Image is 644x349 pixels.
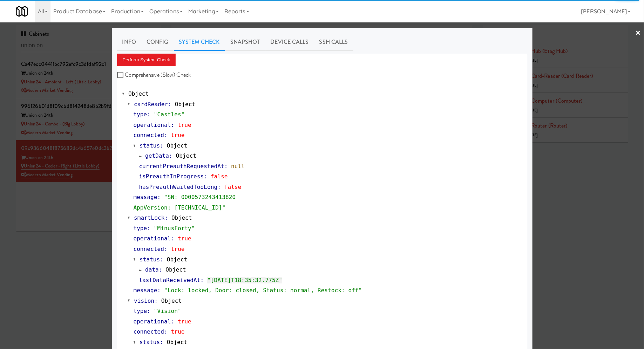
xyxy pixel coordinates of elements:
a: Config [141,33,174,51]
span: Object [165,266,186,273]
span: Object [167,339,187,345]
span: null [231,163,245,170]
span: : [168,101,171,108]
span: connected [134,132,164,138]
span: Object [171,214,192,221]
span: : [164,132,168,138]
a: Device Calls [265,33,314,51]
span: : [147,308,150,314]
span: Object [175,101,195,108]
span: : [160,142,163,149]
span: : [164,328,168,335]
span: : [224,163,228,170]
span: smartLock [134,214,165,221]
span: operational [134,318,171,325]
span: "[DATE]T18:35:32.775Z" [207,277,282,283]
span: true [178,235,191,242]
span: : [160,339,163,345]
span: vision [134,297,154,304]
span: "SN: 0000573243413820 AppVersion: [TECHNICAL_ID]" [134,194,236,211]
span: "Lock: locked, Door: closed, Status: normal, Restock: off" [164,287,362,294]
span: : [171,122,175,128]
span: : [171,235,175,242]
span: status [140,142,160,149]
span: : [201,277,204,283]
span: : [171,318,175,325]
span: "Vision" [154,308,181,314]
img: Micromart [16,5,28,18]
a: System Check [174,33,225,51]
a: Snapshot [225,33,265,51]
span: false [211,173,228,180]
span: Object [167,256,187,263]
span: status [140,256,160,263]
span: type [134,308,147,314]
span: : [147,111,150,118]
label: Comprehensive (Slow) Check [117,70,191,80]
span: : [147,225,150,232]
span: Object [161,297,182,304]
span: : [157,287,161,294]
span: connected [134,328,164,335]
span: data [145,266,159,273]
span: : [165,214,168,221]
span: isPreauthInProgress [139,173,204,180]
span: true [178,318,191,325]
input: Comprehensive (Slow) Check [117,73,125,78]
span: Object [128,90,149,97]
span: "MinusForty" [154,225,195,232]
span: operational [134,235,171,242]
span: : [159,266,162,273]
span: : [154,297,158,304]
span: type [134,225,147,232]
a: × [636,22,641,44]
span: : [217,184,221,190]
span: connected [134,246,164,252]
span: operational [134,122,171,128]
span: currentPreauthRequestedAt [139,163,224,170]
span: message [134,287,157,294]
a: Info [117,33,141,51]
span: true [171,328,185,335]
span: Object [176,152,196,159]
span: hasPreauthWaitedTooLong [139,184,218,190]
span: cardReader [134,101,168,108]
span: "Castles" [154,111,185,118]
span: false [224,184,242,190]
span: type [134,111,147,118]
span: true [171,246,185,252]
span: : [157,194,161,200]
span: getData [145,152,169,159]
span: lastDataReceivedAt [139,277,201,283]
span: Object [167,142,187,149]
a: SSH Calls [314,33,353,51]
span: : [164,246,168,252]
span: status [140,339,160,345]
span: : [160,256,163,263]
span: true [178,122,191,128]
span: message [134,194,157,200]
span: : [169,152,172,159]
span: : [204,173,207,180]
button: Perform System Check [117,54,176,66]
span: true [171,132,185,138]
